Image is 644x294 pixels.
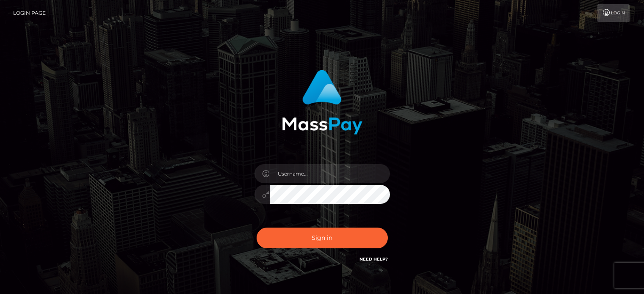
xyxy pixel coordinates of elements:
[282,70,362,135] img: MassPay Login
[359,256,388,262] a: Need Help?
[597,4,630,22] a: Login
[13,4,46,22] a: Login Page
[270,164,390,183] input: Username...
[257,228,388,248] button: Sign in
